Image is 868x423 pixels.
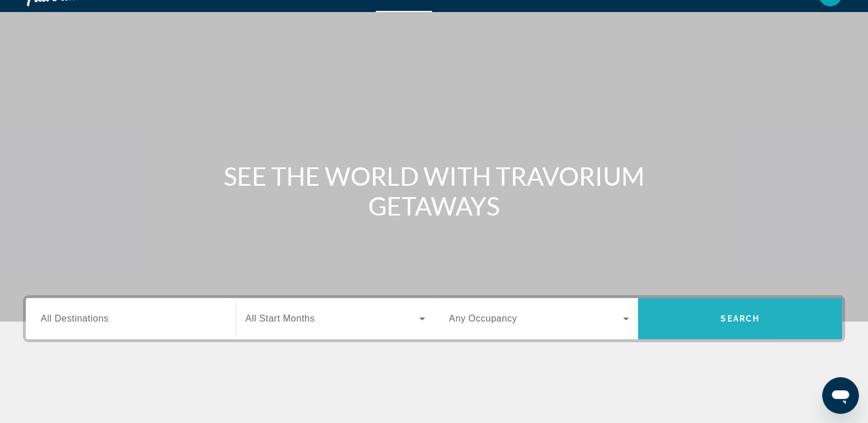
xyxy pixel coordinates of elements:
[449,314,517,323] span: Any Occupancy
[822,377,859,414] iframe: Button to launch messaging window
[246,314,315,323] span: All Start Months
[26,298,842,339] div: Search widget
[41,314,108,323] span: All Destinations
[638,298,842,339] button: Search
[219,161,649,221] h1: SEE THE WORLD WITH TRAVORIUM GETAWAYS
[721,314,760,323] span: Search
[41,312,221,326] input: Select destination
